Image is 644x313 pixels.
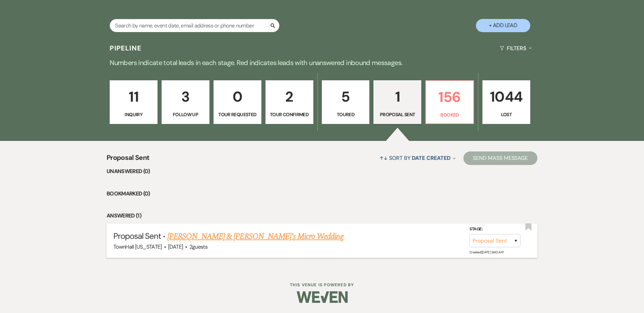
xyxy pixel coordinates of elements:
[430,111,469,119] p: Booked
[107,167,537,176] li: Unanswered (0)
[114,85,153,108] p: 11
[425,80,474,124] a: 156Booked
[487,85,526,108] p: 1044
[412,154,450,162] span: Date Created
[378,111,417,118] p: Proposal Sent
[214,80,261,124] a: 0Tour Requested
[380,154,388,162] span: ↑↓
[487,111,526,118] p: Lost
[377,149,458,167] button: Sort By Date Created
[270,111,309,118] p: Tour Confirmed
[107,211,537,220] li: Answered (1)
[326,85,365,108] p: 5
[166,111,205,118] p: Follow Up
[107,189,537,198] li: Bookmarked (0)
[168,243,183,250] span: [DATE]
[470,226,520,233] label: Stage:
[326,111,365,118] p: Toured
[113,231,161,241] span: Proposal Sent
[430,86,469,108] p: 156
[378,85,417,108] p: 1
[463,151,537,165] button: Send Mass Message
[322,80,370,124] a: 5Toured
[107,152,150,167] span: Proposal Sent
[78,57,567,68] p: Numbers indicate total leads in each stage. Red indicates leads with unanswered inbound messages.
[476,19,530,32] button: + Add Lead
[297,285,348,309] img: Weven Logo
[482,80,530,124] a: 1044Lost
[113,243,162,250] span: TownHall [US_STATE]
[114,111,153,118] p: Inquiry
[497,39,534,57] button: Filters
[110,19,279,32] input: Search by name, event date, email address or phone number
[166,85,205,108] p: 3
[167,230,344,243] a: [PERSON_NAME] & [PERSON_NAME]'s Micro Wedding
[189,243,208,250] span: 2 guests
[218,111,257,118] p: Tour Requested
[265,80,313,124] a: 2Tour Confirmed
[162,80,209,124] a: 3Follow Up
[218,85,257,108] p: 0
[110,43,142,53] h3: Pipeline
[373,80,421,124] a: 1Proposal Sent
[270,85,309,108] p: 2
[470,250,503,254] span: Created: [DATE] 9:40 AM
[110,80,158,124] a: 11Inquiry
